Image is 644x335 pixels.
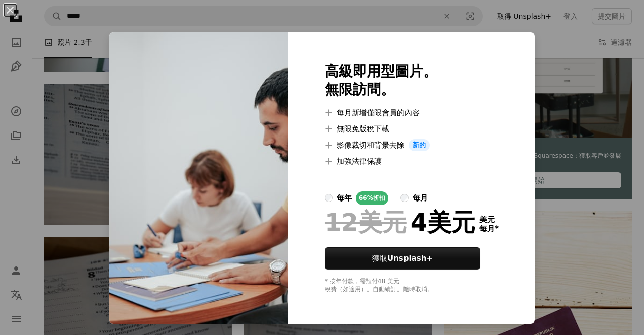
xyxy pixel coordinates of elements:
[359,194,373,202] font: 66%
[109,32,288,324] img: premium_photo-1691708773629-94aeedf48627
[337,124,389,133] font: 無限免版稅下載
[325,194,333,202] input: 每年66%折扣
[413,141,426,149] font: 新的
[378,278,399,285] font: 48 美元
[479,224,495,233] font: 每月
[387,254,433,263] font: Unsplash+
[372,254,387,263] font: 獲取
[325,247,480,270] button: 獲取Unsplash+
[337,193,352,203] font: 每年
[337,157,382,166] font: 加強法律保護
[400,194,409,202] input: 每月
[325,63,437,80] font: 高級即用型圖片。
[411,208,475,236] font: 4美元
[325,278,378,285] font: * 按年付款，需預付
[479,215,495,224] font: 美元
[413,193,428,203] font: 每月
[337,141,405,150] font: 影像裁切和背景去除
[325,208,407,236] font: 12美元
[373,194,385,202] font: 折扣
[325,286,433,293] font: 稅費（如適用）。自動續訂。隨時取消。
[325,81,395,98] font: 無限訪問。
[337,108,420,117] font: 每月新增僅限會員的內容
